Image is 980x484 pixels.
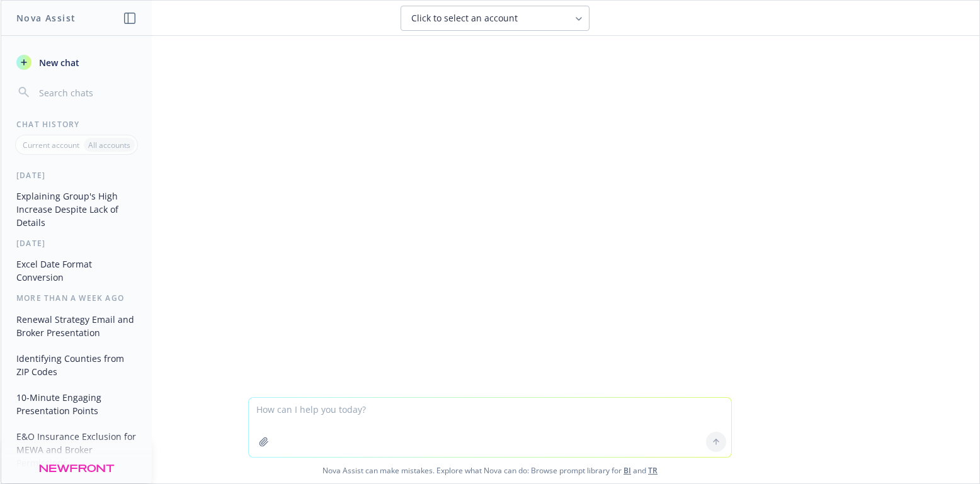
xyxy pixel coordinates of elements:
button: Identifying Counties from ZIP Codes [11,348,142,382]
a: BI [624,465,631,476]
span: Click to select an account [411,12,518,25]
div: More than a week ago [1,293,152,303]
input: Search chats [37,84,137,101]
button: Click to select an account [401,6,590,31]
button: 10-Minute Engaging Presentation Points [11,387,142,421]
p: All accounts [88,140,130,150]
span: Nova Assist can make mistakes. Explore what Nova can do: Browse prompt library for and [6,458,974,483]
div: [DATE] [1,238,152,249]
button: Excel Date Format Conversion [11,254,142,288]
h1: Nova Assist [16,11,76,25]
a: TR [648,465,658,476]
div: [DATE] [1,170,152,181]
p: Current account [23,140,79,150]
button: Renewal Strategy Email and Broker Presentation [11,309,142,343]
span: New chat [37,56,79,69]
div: Chat History [1,119,152,130]
button: E&O Insurance Exclusion for MEWA and Broker Permissions [11,426,142,473]
button: New chat [11,51,142,74]
button: Explaining Group's High Increase Despite Lack of Details [11,186,142,233]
